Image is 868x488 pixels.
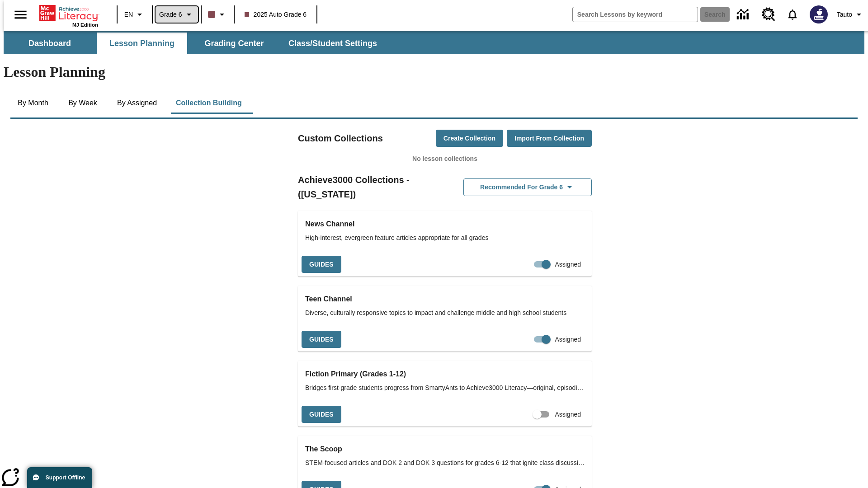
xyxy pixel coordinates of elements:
[555,335,581,344] span: Assigned
[169,92,249,114] button: Collection Building
[781,3,804,26] a: Notifications
[463,178,592,196] button: Recommended for Grade 6
[4,64,864,80] h1: Lesson Planning
[305,458,585,468] span: STEM-focused articles and DOK 2 and DOK 3 questions for grades 6-12 that ignite class discussions...
[4,33,385,54] div: SubNavbar
[837,10,852,19] span: Tauto
[120,6,149,23] button: Language: EN, Select a language
[810,5,828,23] img: Avatar
[189,33,279,54] button: Grading Center
[204,38,264,49] span: Grading Center
[305,383,585,393] span: Bridges first-grade students progress from SmartyAnts to Achieve3000 Literacy—original, episodic ...
[305,218,585,230] h3: News Channel
[305,308,585,318] span: Diverse, culturally responsive topics to impact and challenge middle and high school students
[298,173,445,202] h2: Achieve3000 Collections - ([US_STATE])
[305,443,585,455] h3: The Scoop
[204,6,231,23] button: Class color is dark brown. Change class color
[72,22,98,28] span: NJ Edition
[555,260,581,269] span: Assigned
[305,368,585,380] h3: Fiction Primary (Grades 1-12)
[731,2,756,27] a: Data Center
[302,406,341,423] button: Guides
[245,10,307,19] span: 2025 Auto Grade 6
[39,3,98,28] div: Home
[28,38,71,49] span: Dashboard
[281,33,384,54] button: Class/Student Settings
[159,10,182,19] span: Grade 6
[573,7,698,22] input: search field
[10,92,56,114] button: By Month
[4,31,864,54] div: SubNavbar
[156,6,198,23] button: Grade: Grade 6, Select a grade
[109,38,175,49] span: Lesson Planning
[555,410,581,419] span: Assigned
[298,131,383,145] h2: Custom Collections
[302,331,341,348] button: Guides
[436,130,503,147] button: Create Collection
[288,38,377,49] span: Class/Student Settings
[756,2,781,27] a: Resource Center, Will open in new tab
[5,33,95,54] button: Dashboard
[305,233,585,243] span: High-interest, evergreen feature articles appropriate for all grades
[27,467,92,488] button: Support Offline
[507,130,592,147] button: Import from Collection
[124,10,133,19] span: EN
[60,92,105,114] button: By Week
[298,154,592,164] p: No lesson collections
[110,92,164,114] button: By Assigned
[39,4,98,22] a: Home
[804,3,833,26] button: Select a new avatar
[7,1,34,28] button: Open side menu
[97,33,187,54] button: Lesson Planning
[46,474,85,481] span: Support Offline
[833,6,868,23] button: Profile/Settings
[302,256,341,273] button: Guides
[305,293,585,305] h3: Teen Channel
